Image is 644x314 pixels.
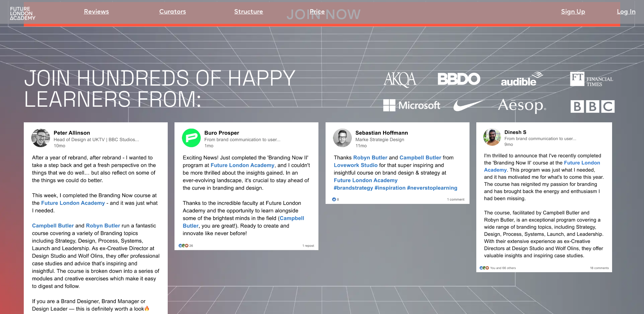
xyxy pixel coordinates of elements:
h1: JOIN HUNDREDS OF HAPPY LEARNERS FROM: [24,68,353,110]
a: Price [310,7,325,17]
a: Curators [159,7,186,17]
a: Structure [234,7,263,17]
a: Reviews [84,7,109,17]
a: Log In [617,7,636,17]
a: Sign Up [561,7,585,17]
